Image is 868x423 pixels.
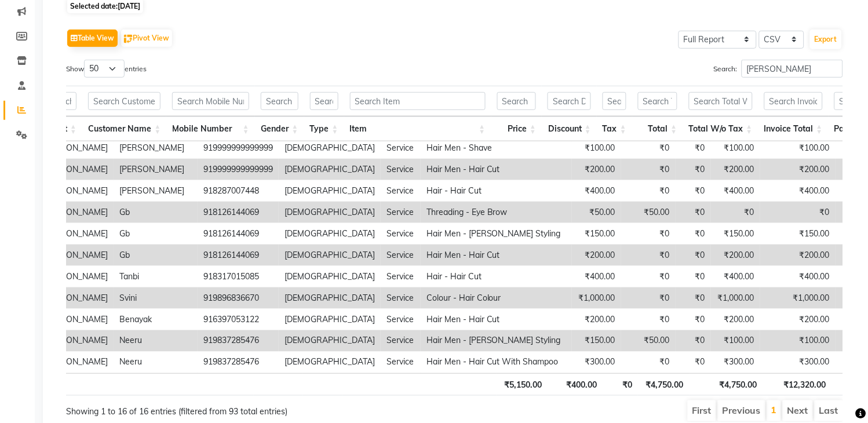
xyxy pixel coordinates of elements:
th: Price: activate to sort column ascending [491,116,542,141]
input: Search Total W/o Tax [689,92,753,110]
td: Svini [114,287,198,309]
td: Hair Men - [PERSON_NAME] Styling [421,330,572,352]
td: [PERSON_NAME] [37,159,114,180]
input: Search: [742,60,843,78]
td: [DEMOGRAPHIC_DATA] [279,287,381,309]
td: [PERSON_NAME] [37,137,114,159]
th: Tax: activate to sort column ascending [597,116,632,141]
td: ₹0 [621,266,676,287]
td: ₹50.00 [572,202,621,223]
td: 916397053122 [198,309,279,330]
td: ₹0 [621,245,676,266]
td: Gb [114,202,198,223]
td: Service [381,352,421,373]
td: ₹150.00 [711,223,760,245]
td: ₹1,000.00 [760,287,836,309]
td: ₹0 [676,330,711,352]
td: ₹200.00 [711,245,760,266]
td: ₹100.00 [760,330,836,352]
th: Total: activate to sort column ascending [632,116,683,141]
input: Search Type [310,92,338,110]
td: ₹150.00 [572,223,621,245]
td: Service [381,202,421,223]
td: [PERSON_NAME] [114,159,198,180]
button: Export [810,30,842,49]
td: [DEMOGRAPHIC_DATA] [279,202,381,223]
label: Search: [714,60,843,78]
td: ₹1,000.00 [572,287,621,309]
td: Service [381,309,421,330]
td: [PERSON_NAME] [37,309,114,330]
input: Search Invoice Total [764,92,823,110]
input: Search Customer Name [88,92,161,110]
td: ₹0 [676,223,711,245]
td: [PERSON_NAME] [114,180,198,202]
td: Hair Men - Hair Cut [421,309,572,330]
th: Mobile Number: activate to sort column ascending [166,116,255,141]
td: Service [381,137,421,159]
td: ₹200.00 [711,159,760,180]
td: ₹0 [621,159,676,180]
td: [PERSON_NAME] [37,266,114,287]
td: [PERSON_NAME] [37,245,114,266]
td: [PERSON_NAME] [37,202,114,223]
td: ₹200.00 [760,309,836,330]
td: ₹400.00 [711,266,760,287]
input: Search Tax [603,92,626,110]
td: ₹400.00 [760,266,836,287]
th: ₹12,320.00 [763,373,832,396]
td: ₹0 [621,180,676,202]
td: ₹0 [760,202,836,223]
td: ₹400.00 [572,266,621,287]
td: 918126144069 [198,223,279,245]
td: Service [381,180,421,202]
td: [PERSON_NAME] [114,137,198,159]
th: ₹0 [603,373,638,396]
td: [DEMOGRAPHIC_DATA] [279,266,381,287]
td: 919837285476 [198,330,279,352]
td: 918126144069 [198,245,279,266]
td: ₹0 [676,245,711,266]
td: ₹0 [676,202,711,223]
td: ₹0 [676,309,711,330]
td: [DEMOGRAPHIC_DATA] [279,137,381,159]
button: Table View [67,30,118,47]
td: 918317015085 [198,266,279,287]
td: ₹100.00 [572,137,621,159]
td: [PERSON_NAME] [37,223,114,245]
img: pivot.png [124,35,133,43]
th: ₹5,150.00 [497,373,548,396]
input: Search Total [638,92,677,110]
td: ₹100.00 [711,330,760,352]
td: Gb [114,245,198,266]
td: [DEMOGRAPHIC_DATA] [279,330,381,352]
td: ₹400.00 [711,180,760,202]
td: ₹0 [676,137,711,159]
td: Threading - Eye Brow [421,202,572,223]
td: Benayak [114,309,198,330]
label: Show entries [66,60,147,78]
th: Gender: activate to sort column ascending [255,116,304,141]
td: Service [381,223,421,245]
td: ₹200.00 [711,309,760,330]
td: Hair Men - Shave [421,137,572,159]
td: ₹0 [676,180,711,202]
td: Service [381,159,421,180]
td: 919999999999999 [198,159,279,180]
select: Showentries [84,60,125,78]
th: Type: activate to sort column ascending [304,116,344,141]
td: ₹0 [676,159,711,180]
span: [DATE] [118,2,140,10]
td: ₹1,000.00 [711,287,760,309]
td: ₹0 [621,137,676,159]
th: ₹4,750.00 [638,373,690,396]
td: ₹300.00 [711,352,760,373]
td: 918126144069 [198,202,279,223]
td: ₹0 [676,287,711,309]
th: Customer Name: activate to sort column ascending [82,116,166,141]
td: ₹0 [676,352,711,373]
td: Service [381,330,421,352]
td: ₹0 [711,202,760,223]
td: [DEMOGRAPHIC_DATA] [279,180,381,202]
td: ₹50.00 [621,202,676,223]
